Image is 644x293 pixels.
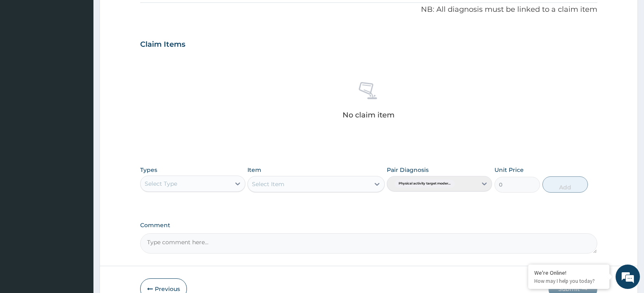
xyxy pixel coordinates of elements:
span: We're online! [47,92,112,174]
div: Chat with us now [42,46,137,56]
img: d_794563401_company_1708531726252_794563401 [15,41,33,61]
label: Comment [140,222,597,229]
p: No claim item [343,111,395,119]
label: Item [247,166,261,174]
div: We're Online! [534,269,603,276]
div: Select Type [145,180,177,188]
p: NB: All diagnosis must be linked to a claim item [140,4,597,15]
label: Types [140,167,157,174]
label: Pair Diagnosis [387,166,429,174]
button: Add [542,176,588,193]
div: Minimize live chat window [133,4,153,24]
h3: Claim Items [140,40,185,49]
p: How may I help you today? [534,278,603,284]
textarea: Type your message and hit 'Enter' [4,202,155,230]
label: Unit Price [494,166,524,174]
